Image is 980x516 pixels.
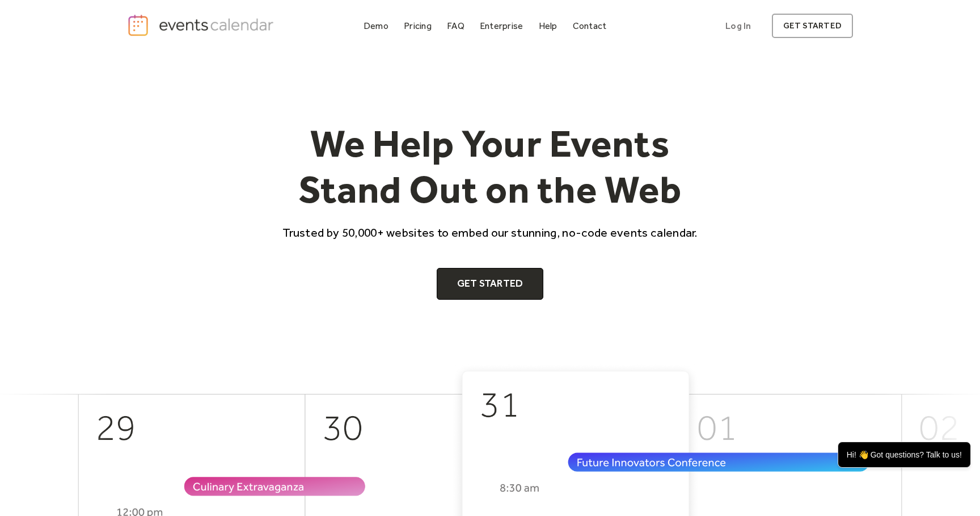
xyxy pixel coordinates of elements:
[127,14,277,37] a: home
[714,14,762,38] a: Log In
[399,18,436,33] a: Pricing
[568,18,611,33] a: Contact
[272,224,708,241] p: Trusted by 50,000+ websites to embed our stunning, no-code events calendar.
[364,23,388,29] div: Demo
[772,14,853,38] a: get started
[475,18,527,33] a: Enterprise
[573,23,607,29] div: Contact
[437,268,544,300] a: Get Started
[404,23,432,29] div: Pricing
[442,18,469,33] a: FAQ
[539,23,557,29] div: Help
[480,23,523,29] div: Enterprise
[359,18,393,33] a: Demo
[272,120,708,213] h1: We Help Your Events Stand Out on the Web
[534,18,562,33] a: Help
[447,23,464,29] div: FAQ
